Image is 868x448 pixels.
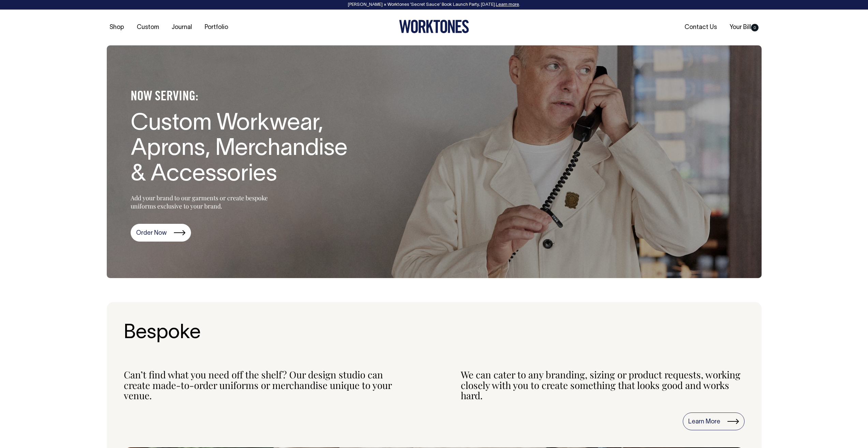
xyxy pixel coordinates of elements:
h2: Bespoke [124,322,745,344]
a: Order Now [131,224,191,242]
a: Contact Us [682,22,720,33]
div: Can’t find what you need off the shelf? Our design studio can create made-to-order uniforms or me... [124,370,408,401]
div: We can cater to any branding, sizing or product requests, working closely with you to create some... [461,370,745,401]
a: Custom [134,22,162,33]
div: [PERSON_NAME] × Worktones ‘Secret Sauce’ Book Launch Party, [DATE]. . [7,2,861,7]
h4: NOW SERVING: [131,89,352,104]
span: 0 [751,24,759,31]
h1: Custom Workwear, Aprons, Merchandise & Accessories [131,111,352,188]
a: Your Bill0 [727,22,761,33]
a: Portfolio [202,22,231,33]
p: Add your brand to our garments or create bespoke uniforms exclusive to your brand. [131,194,284,210]
a: Shop [107,22,127,33]
a: Learn more [496,3,519,7]
a: Learn More [683,413,745,430]
a: Journal [169,22,195,33]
